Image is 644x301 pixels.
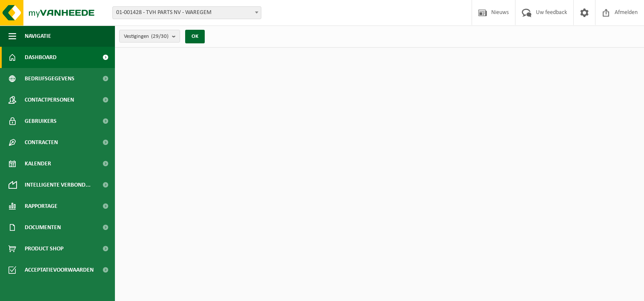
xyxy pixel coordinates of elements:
button: OK [185,30,205,43]
span: Rapportage [25,196,57,217]
span: Intelligente verbond... [25,174,91,196]
span: Contactpersonen [25,89,74,111]
span: Kalender [25,153,51,174]
button: Vestigingen(29/30) [119,30,180,43]
span: Product Shop [25,238,63,259]
span: Acceptatievoorwaarden [25,259,94,281]
span: Gebruikers [25,111,57,132]
span: Vestigingen [124,30,169,43]
span: 01-001428 - TVH PARTS NV - WAREGEM [112,6,261,19]
span: Bedrijfsgegevens [25,68,74,89]
span: Contracten [25,132,58,153]
count: (29/30) [151,34,169,39]
span: Dashboard [25,47,57,68]
span: Navigatie [25,26,51,47]
span: 01-001428 - TVH PARTS NV - WAREGEM [113,7,261,19]
span: Documenten [25,217,61,238]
